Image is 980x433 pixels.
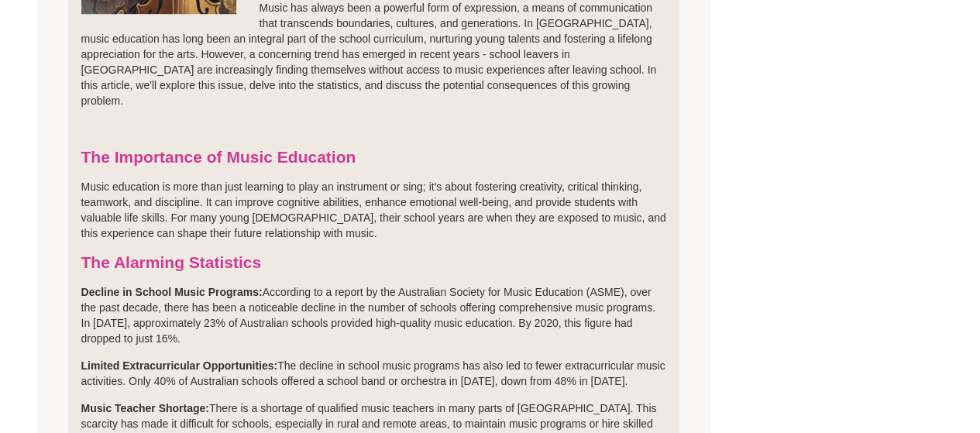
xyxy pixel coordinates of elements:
p: According to a report by the Australian Society for Music Education (ASME), over the past decade,... [81,284,667,346]
h3: The Importance of Music Education [81,147,667,167]
p: The decline in school music programs has also led to fewer extracurricular music activities. Only... [81,358,667,389]
strong: Decline in School Music Programs: [81,286,263,298]
p: Music education is more than just learning to play an instrument or sing; it's about fostering cr... [81,179,667,241]
h3: The Alarming Statistics [81,253,667,273]
strong: Music Teacher Shortage: [81,402,209,414]
strong: Limited Extracurricular Opportunities: [81,359,278,372]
